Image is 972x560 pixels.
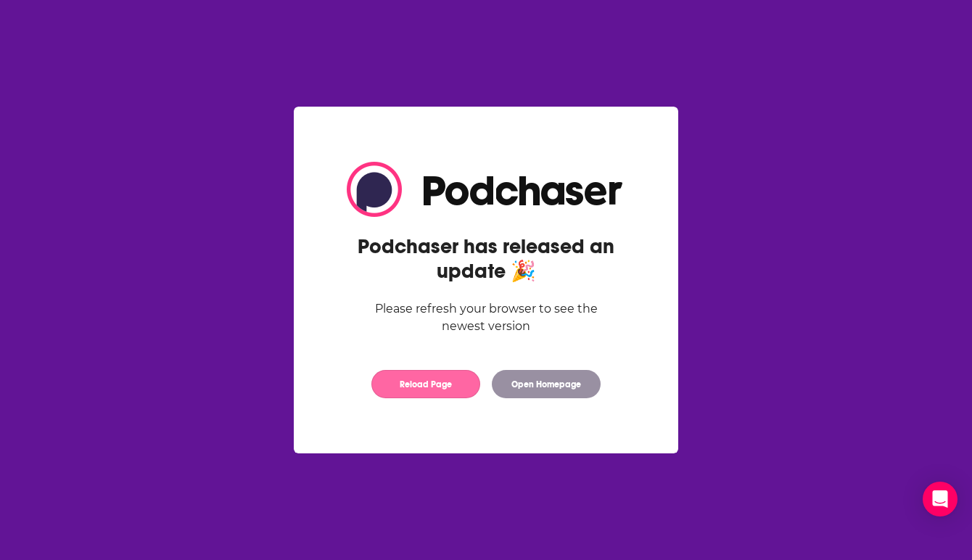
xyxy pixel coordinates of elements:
div: Open Intercom Messenger [923,482,957,516]
h2: Podchaser has released an update 🎉 [347,234,625,284]
button: Open Homepage [492,370,601,398]
button: Reload Page [371,370,480,398]
div: Please refresh your browser to see the newest version [347,300,625,335]
img: Logo [347,162,625,217]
